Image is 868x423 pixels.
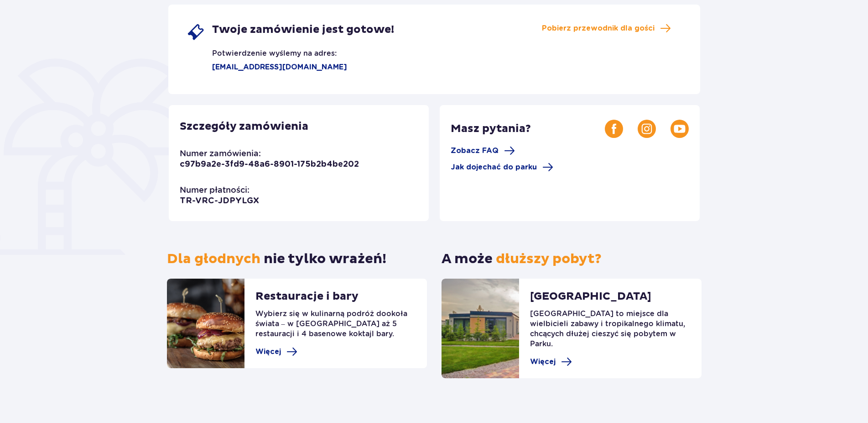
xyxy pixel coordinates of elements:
span: dłuższy pobyt? [496,250,602,267]
img: restaurants [167,279,244,368]
span: Twoje zamówienie jest gotowe! [212,23,394,37]
p: [GEOGRAPHIC_DATA] [530,290,651,309]
a: Jak dojechać do parku [451,162,553,173]
p: TR-VRC-JDPYLGX [180,196,259,206]
span: Dla głodnych [167,250,260,267]
span: Pobierz przewodnik dla gości [542,23,655,33]
p: Numer płatności: [180,185,249,196]
p: Numer zamówienia: [180,148,261,159]
a: Więcej [530,356,572,367]
p: [GEOGRAPHIC_DATA] to miejsce dla wielbicieli zabawy i tropikalnego klimatu, chcących dłużej ciesz... [530,309,691,356]
p: [EMAIL_ADDRESS][DOMAIN_NAME] [187,62,347,72]
img: Facebook [605,120,623,138]
img: Instagram [638,120,656,138]
a: Zobacz FAQ [451,145,515,156]
span: Więcej [255,347,281,357]
p: A może [442,250,602,268]
p: c97b9a2e-3fd9-48a6-8901-175b2b4be202 [180,159,359,170]
img: Youtube [670,120,689,138]
span: Więcej [530,357,556,367]
p: Szczegóły zamówienia [180,120,308,133]
span: Jak dojechać do parku [451,162,537,172]
a: Pobierz przewodnik dla gości [542,23,671,34]
p: Wybierz się w kulinarną podróż dookoła świata – w [GEOGRAPHIC_DATA] aż 5 restauracji i 4 basenowe... [255,309,416,346]
span: Zobacz FAQ [451,146,499,156]
img: single ticket icon [187,23,205,41]
a: Więcej [255,346,297,357]
p: Restauracje i bary [255,290,359,309]
img: Suntago Village [442,279,519,378]
p: nie tylko wrażeń! [167,250,386,268]
p: Masz pytania? [451,122,605,136]
p: Potwierdzenie wyślemy na adres: [187,41,337,58]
